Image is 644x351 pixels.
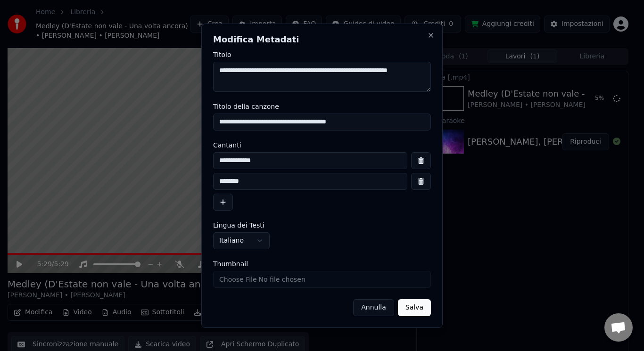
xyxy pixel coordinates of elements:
[213,222,264,229] span: Lingua dei Testi
[213,261,248,267] span: Thumbnail
[353,299,394,316] button: Annulla
[213,103,431,110] label: Titolo della canzone
[213,35,431,44] h2: Modifica Metadati
[398,299,431,316] button: Salva
[213,51,431,58] label: Titolo
[213,142,431,148] label: Cantanti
